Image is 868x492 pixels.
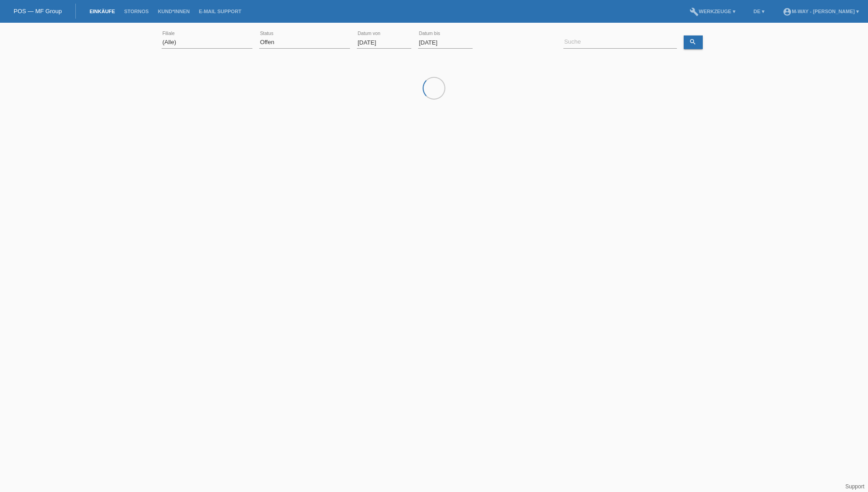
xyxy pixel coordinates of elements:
[684,35,703,49] a: search
[685,9,740,14] a: buildWerkzeuge ▾
[749,9,769,14] a: DE ▾
[690,7,699,16] i: build
[689,38,696,45] i: search
[845,483,864,490] a: Support
[85,9,119,14] a: Einkäufe
[119,9,153,14] a: Stornos
[783,7,792,16] i: account_circle
[14,8,62,15] a: POS — MF Group
[153,9,194,14] a: Kund*innen
[194,9,246,14] a: E-Mail Support
[778,9,863,14] a: account_circlem-way - [PERSON_NAME] ▾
